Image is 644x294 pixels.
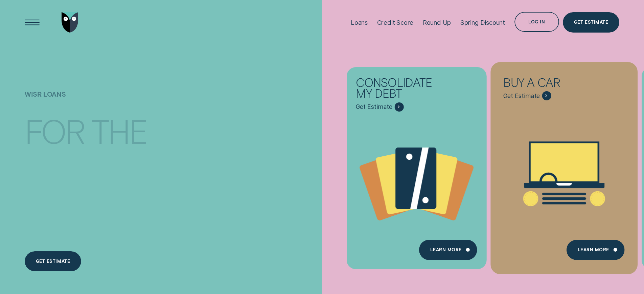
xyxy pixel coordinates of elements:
a: Consolidate my debt - Learn more [347,67,487,264]
button: Open Menu [22,12,42,32]
a: Get estimate [25,251,81,271]
div: the [92,115,147,146]
div: Buy a car [503,76,593,91]
img: Wisr [62,12,78,32]
div: Round Up [423,19,451,26]
div: Consolidate my debt [356,76,445,102]
div: For [25,115,84,146]
a: Get Estimate [563,12,619,32]
a: Buy a car - Learn more [494,67,634,264]
div: Spring Discount [460,19,505,26]
span: Get Estimate [356,103,392,111]
a: Learn more [419,240,478,260]
div: Credit Score [377,19,414,26]
button: Log in [514,12,559,32]
span: Get Estimate [503,92,540,100]
a: Learn More [567,240,625,260]
h1: Wisr loans [25,90,198,111]
h4: For the stuff that can't wait [25,103,198,197]
div: Loans [351,19,368,26]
